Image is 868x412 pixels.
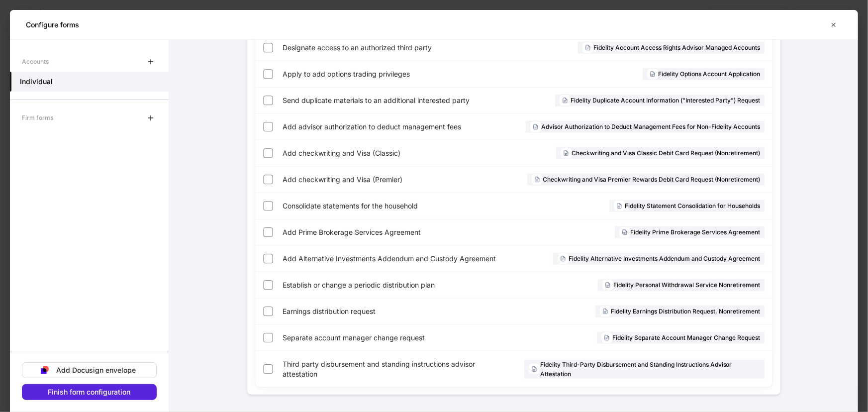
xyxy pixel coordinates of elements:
a: Individual [10,72,169,92]
h6: Fidelity Earnings Distribution Request, Nonretirement [611,307,761,316]
h6: Fidelity Personal Withdrawal Service Nonretirement [614,280,761,290]
h6: Fidelity Statement Consolidation for Households [625,201,761,210]
button: Finish form configuration [22,384,157,400]
span: Add checkwriting and Visa (Premier) [283,175,457,185]
span: Add Prime Brokerage Services Agreement [283,227,510,237]
span: Earnings distribution request [283,307,478,316]
div: Finish form configuration [48,389,131,396]
h5: Individual [20,77,53,87]
h6: Checkwriting and Visa Classic Debit Card Request (Nonretirement) [572,148,761,158]
h6: Fidelity Third-Party Disbursement and Standing Instructions Advisor Attestation [540,360,761,379]
h5: Configure forms [26,20,79,30]
button: Add Docusign envelope [22,362,157,378]
span: Add Alternative Investments Addendum and Custody Agreement [283,254,517,264]
h6: Checkwriting and Visa Premier Rewards Debit Card Request (Nonretirement) [543,175,761,184]
span: Designate access to an authorized third party [283,43,497,53]
span: Third party disbursement and standing instructions advisor attestation [283,359,508,379]
span: Establish or change a periodic distribution plan [283,280,509,290]
h6: Fidelity Prime Brokerage Services Agreement [631,227,761,237]
h6: Advisor Authorization to Deduct Management Fees for Non-Fidelity Accounts [542,122,761,131]
span: Apply to add options trading privileges [283,69,519,79]
div: Add Docusign envelope [57,367,136,374]
h6: Fidelity Options Account Application [659,69,761,79]
h6: Fidelity Duplicate Account Information ("Interested Party") Request [571,96,761,105]
div: Firm forms [22,109,53,126]
span: Send duplicate materials to an additional interested party [283,96,505,105]
h6: Fidelity Separate Account Manager Change Request [613,333,761,342]
div: Accounts [22,53,49,70]
span: Add checkwriting and Visa (Classic) [283,148,471,158]
span: Separate account manager change request [283,333,503,343]
h6: Fidelity Account Access Rights Advisor Managed Accounts [594,43,761,52]
h6: Fidelity Alternative Investments Addendum and Custody Agreement [569,254,761,263]
span: Add advisor authorization to deduct management fees [283,122,486,132]
span: Consolidate statements for the household [283,201,506,211]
